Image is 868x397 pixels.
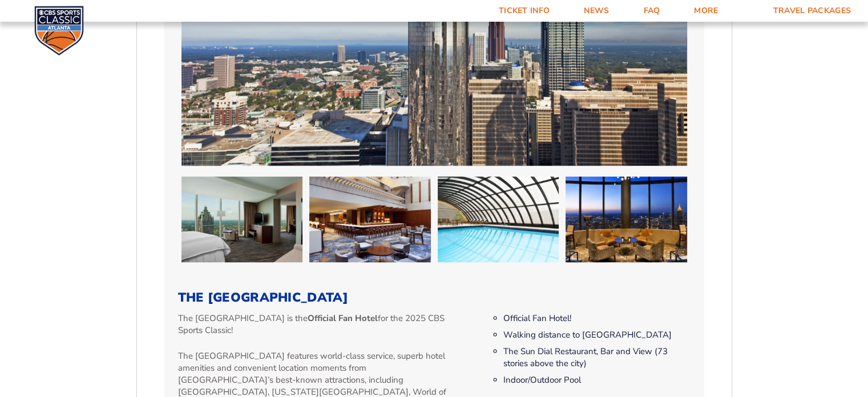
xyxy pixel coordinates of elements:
li: The Sun Dial Restaurant, Bar and View (73 stories above the city) [503,346,690,370]
li: Indoor/Outdoor Pool [503,374,690,386]
img: The Westin Peachtree Plaza Atlanta [438,177,559,262]
li: Walking distance to [GEOGRAPHIC_DATA] [503,329,690,341]
img: The Westin Peachtree Plaza Atlanta [566,177,687,262]
img: The Westin Peachtree Plaza Atlanta [181,177,303,262]
strong: Official Fan Hotel [308,312,378,324]
img: The Westin Peachtree Plaza Atlanta [309,177,431,262]
img: CBS Sports Classic [34,6,84,55]
p: The [GEOGRAPHIC_DATA] is the for the 2025 CBS Sports Classic! [178,312,451,336]
li: Official Fan Hotel! [503,312,690,324]
h3: The [GEOGRAPHIC_DATA] [178,290,691,305]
